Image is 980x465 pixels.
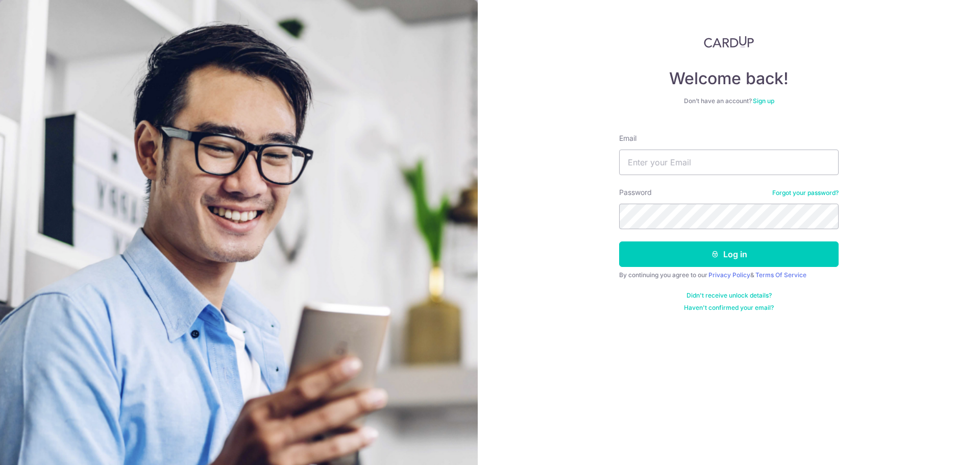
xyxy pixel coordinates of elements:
[684,304,774,312] a: Haven't confirmed your email?
[772,189,839,197] a: Forgot your password?
[708,271,750,279] a: Privacy Policy
[755,271,806,279] a: Terms Of Service
[687,291,772,300] a: Didn't receive unlock details?
[619,133,636,143] label: Email
[619,68,839,89] h4: Welcome back!
[704,36,754,48] img: CardUp Logo
[619,271,839,279] div: By continuing you agree to our &
[619,187,652,198] label: Password
[619,241,839,267] button: Log in
[619,150,839,175] input: Enter your Email
[753,97,774,105] a: Sign up
[619,97,839,105] div: Don’t have an account?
